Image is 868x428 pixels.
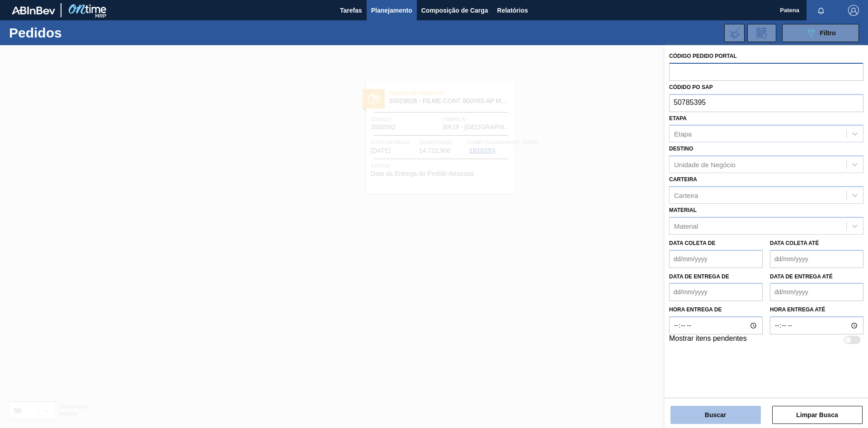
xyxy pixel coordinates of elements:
span: Relatórios [497,5,528,16]
img: TNhmsLtSVTkK8tSr43FrP2fwEKptu5GPRR3wAAAABJRU5ErkJggg== [12,6,55,14]
label: Destino [669,146,693,152]
label: Etapa [669,115,687,122]
span: Filtro [820,29,836,37]
h1: Pedidos [9,28,144,38]
input: dd/mm/yyyy [770,283,863,301]
img: Logout [848,5,859,16]
label: Mostrar itens pendentes [669,334,747,345]
label: Códido PO SAP [669,84,713,90]
input: dd/mm/yyyy [669,250,763,268]
label: Data coleta até [770,240,819,246]
div: Etapa [674,130,692,138]
label: Hora entrega de [669,303,763,316]
label: Data de Entrega de [669,273,729,280]
label: Carteira [669,176,697,183]
div: Unidade de Negócio [674,161,736,169]
label: Código Pedido Portal [669,53,737,59]
label: Data de Entrega até [770,273,833,280]
div: Carteira [674,191,698,199]
label: Material [669,207,697,213]
span: Composição de Carga [421,5,488,16]
span: Tarefas [340,5,362,16]
div: Importar Negociações dos Pedidos [724,24,745,42]
input: dd/mm/yyyy [669,283,763,301]
input: dd/mm/yyyy [770,250,863,268]
button: Filtro [782,24,859,42]
div: Material [674,222,698,230]
div: Solicitação de Revisão de Pedidos [747,24,776,42]
label: Hora entrega até [770,303,863,316]
button: Notificações [807,4,835,17]
label: Data coleta de [669,240,715,246]
span: Planejamento [371,5,412,16]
